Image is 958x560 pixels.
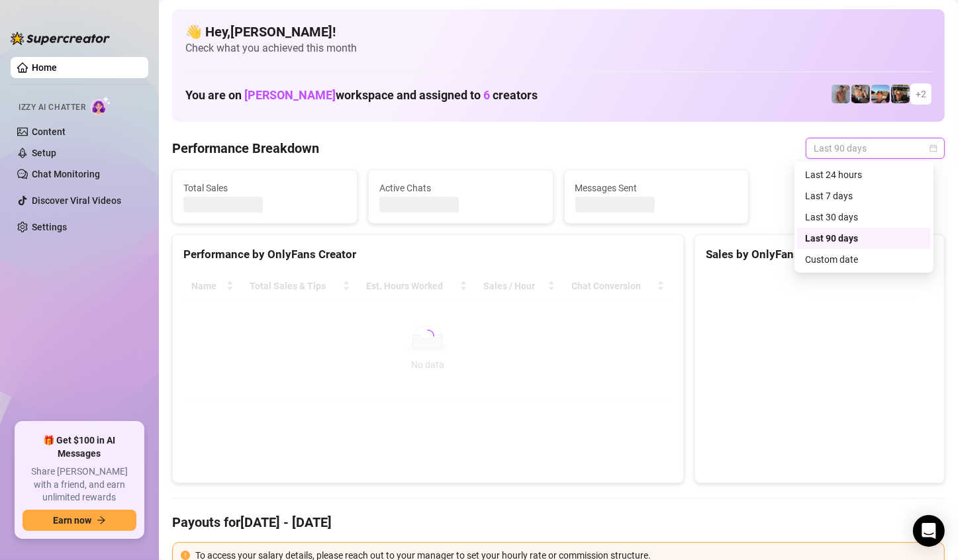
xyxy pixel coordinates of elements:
span: [PERSON_NAME] [244,88,336,102]
button: Earn nowarrow-right [23,510,136,531]
h4: Performance Breakdown [172,139,319,158]
div: Last 30 days [805,210,923,224]
a: Chat Monitoring [32,169,100,179]
a: Content [32,126,66,137]
span: 🎁 Get $100 in AI Messages [23,434,136,460]
div: Last 7 days [797,185,931,207]
div: Custom date [797,249,931,270]
h1: You are on workspace and assigned to creators [185,88,538,103]
span: Last 90 days [814,138,937,158]
div: Sales by OnlyFans Creator [706,246,934,263]
h4: Payouts for [DATE] - [DATE] [172,513,945,532]
div: Last 24 hours [805,167,923,182]
span: Earn now [53,515,91,526]
div: Last 90 days [797,228,931,249]
span: Share [PERSON_NAME] with a friend, and earn unlimited rewards [23,465,136,504]
img: Joey [832,85,850,103]
span: Total Sales [183,181,346,195]
a: Settings [32,222,67,232]
h4: 👋 Hey, [PERSON_NAME] ! [185,23,932,41]
span: loading [419,327,437,345]
img: AI Chatter [91,96,111,115]
img: logo-BBDzfeDw.svg [11,32,110,45]
span: arrow-right [97,516,106,525]
span: 6 [483,88,490,102]
span: Check what you achieved this month [185,41,932,56]
div: Last 7 days [805,189,923,203]
span: Izzy AI Chatter [19,101,85,114]
div: Performance by OnlyFans Creator [183,246,673,263]
img: Zach [871,85,890,103]
span: Active Chats [379,181,542,195]
span: calendar [930,144,937,152]
span: + 2 [916,87,926,101]
div: Last 30 days [797,207,931,228]
a: Discover Viral Videos [32,195,121,206]
img: George [851,85,870,103]
a: Home [32,62,57,73]
div: Last 90 days [805,231,923,246]
div: Custom date [805,252,923,267]
div: Last 24 hours [797,164,931,185]
a: Setup [32,148,56,158]
span: Messages Sent [575,181,738,195]
img: Nathan [891,85,910,103]
span: exclamation-circle [181,551,190,560]
div: Open Intercom Messenger [913,515,945,547]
